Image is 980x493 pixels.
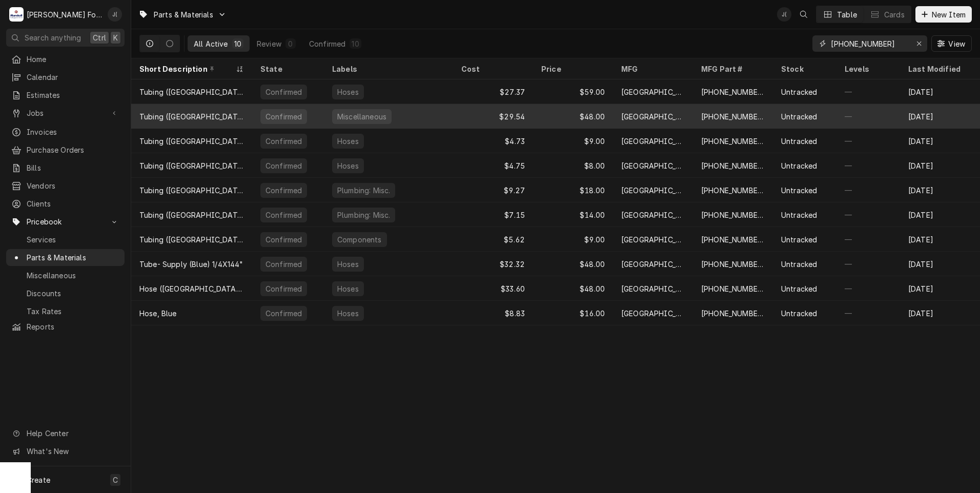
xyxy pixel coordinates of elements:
[836,104,900,129] div: —
[139,111,244,122] div: Tubing ([GEOGRAPHIC_DATA]) 6
[27,306,119,317] span: Tax Rates
[621,308,685,319] div: [GEOGRAPHIC_DATA]
[777,7,791,22] div: Jeff Debigare (109)'s Avatar
[900,104,980,129] div: [DATE]
[533,178,613,202] div: $18.00
[6,443,125,460] a: Go to What's New
[6,425,125,442] a: Go to Help Center
[533,252,613,276] div: $48.00
[264,308,303,319] div: Confirmed
[453,153,533,178] div: $4.75
[6,213,125,230] a: Go to Pricebook
[915,6,972,23] button: New Item
[6,267,125,284] a: Miscellaneous
[27,234,119,245] span: Services
[701,64,763,74] div: MFG Part #
[336,111,387,122] div: Miscellaneous
[845,64,890,74] div: Levels
[27,270,119,281] span: Miscellaneous
[264,234,303,245] div: Confirmed
[453,276,533,301] div: $33.60
[621,210,685,220] div: [GEOGRAPHIC_DATA]
[139,160,244,171] div: Tubing ([GEOGRAPHIC_DATA]) 4
[541,64,603,74] div: Price
[194,38,228,49] div: All Active
[831,35,908,52] input: Keyword search
[336,308,360,319] div: Hoses
[900,227,980,252] div: [DATE]
[113,475,118,485] span: C
[6,29,125,47] button: Search anythingCtrlK
[931,35,972,52] button: View
[533,276,613,301] div: $48.00
[27,90,119,100] span: Estimates
[781,185,817,196] div: Untracked
[621,259,685,270] div: [GEOGRAPHIC_DATA]
[6,69,125,86] a: Calendar
[257,38,281,49] div: Review
[27,145,119,155] span: Purchase Orders
[908,64,970,74] div: Last Modified
[900,252,980,276] div: [DATE]
[836,227,900,252] div: —
[27,54,119,65] span: Home
[264,136,303,147] div: Confirmed
[781,308,817,319] div: Untracked
[900,276,980,301] div: [DATE]
[781,136,817,147] div: Untracked
[288,38,294,49] div: 0
[27,216,104,227] span: Pricebook
[533,202,613,227] div: $14.00
[352,38,359,49] div: 10
[781,111,817,122] div: Untracked
[27,9,102,20] div: [PERSON_NAME] Food Equipment Service
[336,136,360,147] div: Hoses
[264,87,303,97] div: Confirmed
[621,87,685,97] div: [GEOGRAPHIC_DATA]
[336,210,391,220] div: Plumbing: Misc.
[264,283,303,294] div: Confirmed
[27,446,118,457] span: What's New
[336,185,391,196] div: Plumbing: Misc.
[139,259,243,270] div: Tube- Supply (Blue) 1/4X144"
[6,303,125,320] a: Tax Rates
[27,162,119,173] span: Bills
[701,160,765,171] div: [PHONE_NUMBER]
[27,127,119,137] span: Invoices
[264,160,303,171] div: Confirmed
[309,38,345,49] div: Confirmed
[453,252,533,276] div: $32.32
[533,153,613,178] div: $8.00
[260,64,314,74] div: State
[836,79,900,104] div: —
[27,198,119,209] span: Clients
[781,210,817,220] div: Untracked
[621,64,683,74] div: MFG
[6,249,125,266] a: Parts & Materials
[264,259,303,270] div: Confirmed
[701,210,765,220] div: [PHONE_NUMBER]
[6,318,125,335] a: Reports
[6,87,125,104] a: Estimates
[139,234,244,245] div: Tubing ([GEOGRAPHIC_DATA])
[453,79,533,104] div: $27.37
[453,301,533,325] div: $8.83
[453,104,533,129] div: $29.54
[6,195,125,212] a: Clients
[264,111,303,122] div: Confirmed
[139,87,244,97] div: Tubing ([GEOGRAPHIC_DATA]) 7
[946,38,967,49] span: View
[533,104,613,129] div: $48.00
[6,141,125,158] a: Purchase Orders
[781,87,817,97] div: Untracked
[533,227,613,252] div: $9.00
[836,153,900,178] div: —
[336,87,360,97] div: Hoses
[701,87,765,97] div: [PHONE_NUMBER]
[836,202,900,227] div: —
[9,7,24,22] div: M
[453,178,533,202] div: $9.27
[701,136,765,147] div: [PHONE_NUMBER]
[27,428,118,439] span: Help Center
[134,6,231,23] a: Go to Parts & Materials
